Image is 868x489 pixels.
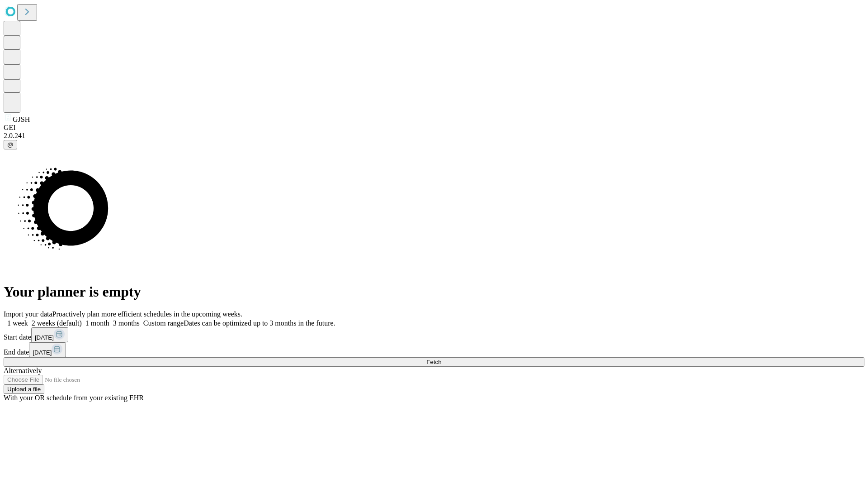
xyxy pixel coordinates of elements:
button: [DATE] [29,342,66,357]
span: GJSH [13,115,30,123]
h1: Your planner is empty [4,283,864,300]
span: Fetch [426,359,441,365]
div: 2.0.241 [4,132,864,140]
span: 3 months [113,319,140,327]
span: With your OR schedule from your existing EHR [4,394,144,402]
span: Dates can be optimized up to 3 months in the future. [184,319,335,327]
span: 1 week [7,319,28,327]
button: Fetch [4,357,864,367]
span: Alternatively [4,367,42,374]
div: GEI [4,124,864,132]
button: @ [4,140,17,149]
button: [DATE] [31,327,68,342]
span: Custom range [143,319,184,327]
span: [DATE] [33,349,52,356]
div: Start date [4,327,864,342]
div: End date [4,342,864,357]
span: [DATE] [35,334,54,341]
span: 2 weeks (default) [32,319,82,327]
span: Proactively plan more efficient schedules in the upcoming weeks. [52,310,242,318]
span: @ [7,141,14,148]
button: Upload a file [4,384,44,394]
span: 1 month [85,319,109,327]
span: Import your data [4,310,52,318]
